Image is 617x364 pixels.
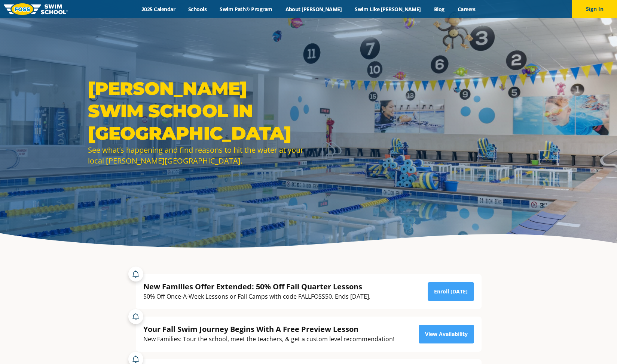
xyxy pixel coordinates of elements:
a: Schools [182,6,213,13]
a: View Availability [419,325,474,343]
div: 50% Off Once-A-Week Lessons or Fall Camps with code FALLFOSS50. Ends [DATE]. [143,292,370,302]
a: Enroll [DATE] [428,282,474,301]
div: Your Fall Swim Journey Begins With A Free Preview Lesson [143,324,394,334]
a: Blog [427,6,451,13]
a: Swim Path® Program [213,6,279,13]
a: About [PERSON_NAME] [279,6,348,13]
div: New Families: Tour the school, meet the teachers, & get a custom level recommendation! [143,334,394,344]
a: Swim Like [PERSON_NAME] [348,6,428,13]
a: 2025 Calendar [135,6,182,13]
div: New Families Offer Extended: 50% Off Fall Quarter Lessons [143,281,370,292]
img: FOSS Swim School Logo [4,3,68,15]
h1: [PERSON_NAME] Swim School in [GEOGRAPHIC_DATA] [88,77,305,144]
a: Careers [451,6,482,13]
div: See what’s happening and find reasons to hit the water at your local [PERSON_NAME][GEOGRAPHIC_DATA]. [88,144,305,166]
